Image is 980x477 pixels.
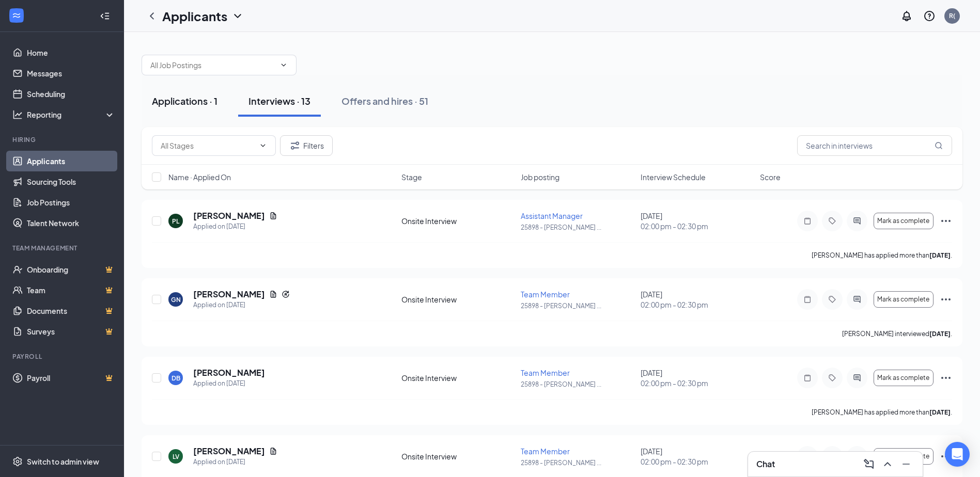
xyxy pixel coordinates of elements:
[842,329,952,338] p: [PERSON_NAME] interviewed .
[877,296,929,303] span: Mark as complete
[12,244,113,252] div: Team Management
[521,380,634,389] p: 25898 - [PERSON_NAME] ...
[341,94,428,107] div: Offers and hires · 51
[949,11,955,20] div: R(
[801,374,814,382] svg: Note
[27,456,99,467] div: Switch to admin view
[929,408,951,416] b: [DATE]
[641,299,754,310] span: 02:00 pm - 02:30 pm
[401,216,515,226] div: Onsite Interview
[929,330,951,338] b: [DATE]
[851,295,863,304] svg: ActiveChat
[756,458,775,470] h3: Chat
[193,289,265,300] h5: [PERSON_NAME]
[879,456,896,472] button: ChevronUp
[851,374,863,382] svg: ActiveChat
[874,213,934,229] button: Mark as complete
[521,172,559,182] span: Job posting
[874,370,934,386] button: Mark as complete
[641,211,754,231] div: [DATE]
[521,447,570,456] span: Team Member
[641,446,754,467] div: [DATE]
[172,217,179,226] div: PL
[881,458,894,470] svg: ChevronUp
[12,456,23,467] svg: Settings
[521,458,634,467] p: 25898 - [PERSON_NAME] ...
[929,251,951,259] b: [DATE]
[27,368,115,388] a: PayrollCrown
[12,352,113,361] div: Payroll
[797,135,952,156] input: Search in interviews
[152,94,217,107] div: Applications · 1
[826,295,838,304] svg: Tag
[760,172,781,182] span: Score
[877,374,929,381] span: Mark as complete
[27,192,115,213] a: Job Postings
[279,61,288,69] svg: ChevronDown
[11,10,22,21] svg: WorkstreamLogo
[898,456,914,472] button: Minimize
[27,84,115,104] a: Scheduling
[100,11,110,21] svg: Collapse
[877,217,929,225] span: Mark as complete
[826,217,838,225] svg: Tag
[193,221,277,232] div: Applied on [DATE]
[401,172,422,182] span: Stage
[812,251,952,260] p: [PERSON_NAME] has applied more than .
[801,295,814,304] svg: Note
[521,290,570,299] span: Team Member
[935,141,943,150] svg: MagnifyingGlass
[826,374,838,382] svg: Tag
[27,42,115,63] a: Home
[940,293,952,306] svg: Ellipses
[172,374,180,383] div: DB
[521,301,634,310] p: 25898 - [PERSON_NAME] ...
[231,10,244,22] svg: ChevronDown
[27,280,115,300] a: TeamCrown
[401,373,515,383] div: Onsite Interview
[874,291,934,308] button: Mark as complete
[161,140,255,151] input: All Stages
[401,451,515,462] div: Onsite Interview
[641,172,706,182] span: Interview Schedule
[193,210,265,221] h5: [PERSON_NAME]
[193,367,265,378] h5: [PERSON_NAME]
[521,368,570,377] span: Team Member
[193,446,265,457] h5: [PERSON_NAME]
[269,447,277,455] svg: Document
[146,10,158,22] svg: ChevronLeft
[27,109,116,120] div: Reporting
[641,378,754,388] span: 02:00 pm - 02:30 pm
[27,321,115,342] a: SurveysCrown
[940,450,952,463] svg: Ellipses
[12,109,23,120] svg: Analysis
[521,211,583,220] span: Assistant Manager
[168,172,231,182] span: Name · Applied On
[900,10,913,22] svg: Notifications
[27,63,115,84] a: Messages
[801,217,814,225] svg: Note
[401,294,515,305] div: Onsite Interview
[193,378,265,389] div: Applied on [DATE]
[945,442,970,467] div: Open Intercom Messenger
[863,458,875,470] svg: ComposeMessage
[280,135,333,156] button: Filter Filters
[193,300,290,310] div: Applied on [DATE]
[27,300,115,321] a: DocumentsCrown
[923,10,936,22] svg: QuestionInfo
[269,290,277,298] svg: Document
[12,135,113,144] div: Hiring
[812,408,952,417] p: [PERSON_NAME] has applied more than .
[269,212,277,220] svg: Document
[641,456,754,467] span: 02:00 pm - 02:30 pm
[851,217,863,225] svg: ActiveChat
[27,213,115,233] a: Talent Network
[641,221,754,231] span: 02:00 pm - 02:30 pm
[259,141,267,150] svg: ChevronDown
[282,290,290,298] svg: Reapply
[641,289,754,310] div: [DATE]
[173,452,179,461] div: LV
[27,171,115,192] a: Sourcing Tools
[900,458,912,470] svg: Minimize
